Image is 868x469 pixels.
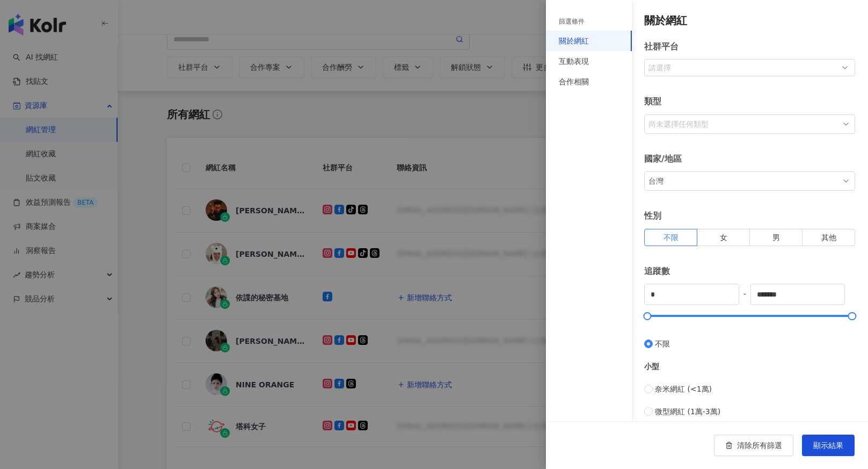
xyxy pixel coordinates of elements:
[559,55,589,67] div: 互動表現
[559,35,589,47] div: 關於網紅
[646,172,840,190] div: 台灣
[644,89,855,114] div: 類型
[714,435,793,456] button: 清除所有篩選
[663,233,679,242] span: 不限
[559,76,589,88] div: 合作相關
[737,441,782,450] span: 清除所有篩選
[802,435,855,456] button: 顯示結果
[646,116,840,133] div: 尚未選擇任何類型
[644,259,855,284] div: 追蹤數
[720,233,727,242] span: 女
[644,360,855,372] div: 小型
[821,233,836,242] span: 其他
[559,17,585,26] div: 篩選條件
[739,288,750,300] span: -
[644,147,855,171] div: 國家/地區
[655,406,720,417] span: 微型網紅 (1萬-3萬)
[644,34,855,59] div: 社群平台
[644,204,855,228] div: 性別
[772,233,780,242] span: 男
[644,13,855,28] div: 關於網紅
[655,338,670,350] span: 不限
[655,383,712,395] span: 奈米網紅 (<1萬)
[813,441,843,450] span: 顯示結果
